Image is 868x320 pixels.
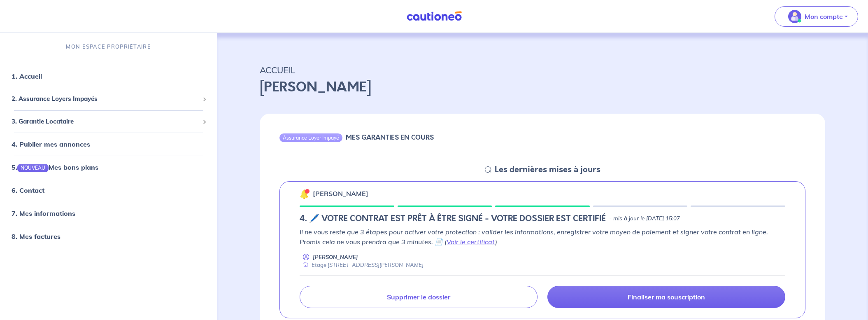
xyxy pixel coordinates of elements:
button: illu_account_valid_menu.svgMon compte [775,6,858,27]
div: 1. Accueil [3,68,214,84]
a: Supprimer le dossier [300,286,538,308]
div: 7. Mes informations [3,205,214,222]
div: 2. Assurance Loyers Impayés [3,91,214,107]
p: [PERSON_NAME] [260,77,825,97]
p: Il ne vous reste que 3 étapes pour activer votre protection : valider les informations, enregistr... [300,227,785,247]
div: 6. Contact [3,182,214,199]
p: MON ESPACE PROPRIÉTAIRE [66,43,151,51]
a: 6. Contact [12,186,44,194]
h5: 4. 🖊️ VOTRE CONTRAT EST PRÊT À ÊTRE SIGNÉ - VOTRE DOSSIER EST CERTIFIÉ [300,214,606,224]
a: 1. Accueil [12,72,42,80]
p: Supprimer le dossier [387,293,450,301]
div: state: CONTRACT-INFO-IN-PROGRESS, Context: NEW,CHOOSE-CERTIFICATE,ALONE,LESSOR-DOCUMENTS [300,214,785,224]
a: 5.NOUVEAUMes bons plans [12,163,98,171]
p: - mis à jour le [DATE] 15:07 [609,215,680,223]
img: Cautioneo [403,11,465,21]
img: 🔔 [300,189,310,199]
h6: MES GARANTIES EN COURS [346,133,434,141]
div: Assurance Loyer Impayé [279,133,342,142]
a: 7. Mes informations [12,209,75,217]
span: 3. Garantie Locataire [12,117,199,126]
p: Mon compte [805,12,843,21]
a: Finaliser ma souscription [547,286,785,308]
h5: Les dernières mises à jours [495,165,600,175]
a: Voir le certificat [447,238,495,246]
div: 8. Mes factures [3,228,214,245]
div: 4. Publier mes annonces [3,136,214,152]
div: 5.NOUVEAUMes bons plans [3,159,214,175]
p: ACCUEIL [260,63,825,77]
div: 3. Garantie Locataire [3,114,214,130]
a: 4. Publier mes annonces [12,140,90,148]
p: [PERSON_NAME] [313,253,358,261]
img: illu_account_valid_menu.svg [788,10,801,23]
div: Etage [STREET_ADDRESS][PERSON_NAME] [300,261,424,269]
span: 2. Assurance Loyers Impayés [12,94,199,104]
p: [PERSON_NAME] [313,189,368,199]
a: 8. Mes factures [12,232,61,241]
p: Finaliser ma souscription [628,293,705,301]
